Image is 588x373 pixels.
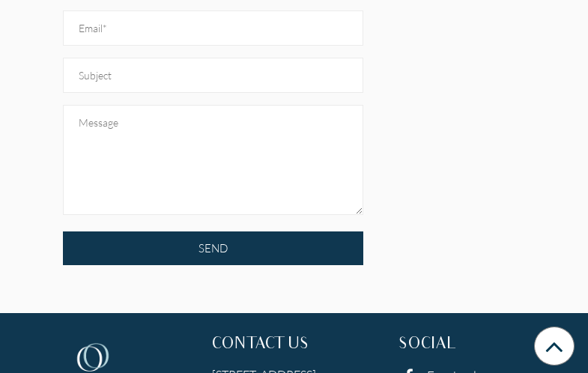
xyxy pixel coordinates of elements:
iframe: Drift Widget Chat Window [279,142,579,307]
input: SEND [63,231,364,265]
iframe: Drift Widget Chat Controller [513,298,570,355]
input: Email* [63,10,364,46]
h3: SOCIAL [398,336,563,354]
input: Subject [63,58,364,93]
h3: CONTACT US [212,336,376,354]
